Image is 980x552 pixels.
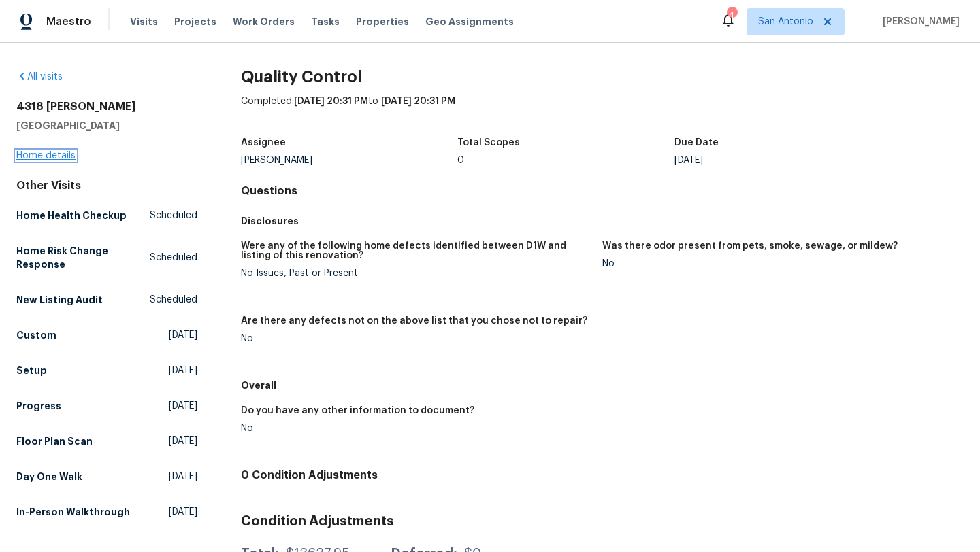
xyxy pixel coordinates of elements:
span: [DATE] [169,364,197,377]
div: 4 [727,8,736,22]
h3: Condition Adjustments [241,515,964,528]
h2: Quality Control [241,70,964,84]
div: [PERSON_NAME] [241,156,458,165]
h5: In-Person Walkthrough [16,505,130,519]
div: No [241,334,591,343]
a: Home details [16,151,76,160]
div: No [241,424,591,433]
span: Scheduled [150,293,197,307]
h5: Progress [16,399,61,413]
span: [DATE] [169,328,197,342]
span: Properties [356,15,409,29]
h5: Total Scopes [457,138,520,148]
a: Day One Walk[DATE] [16,464,197,489]
a: Custom[DATE] [16,323,197,347]
span: [DATE] [169,434,197,448]
a: New Listing AuditScheduled [16,288,197,312]
span: [DATE] [169,470,197,483]
a: In-Person Walkthrough[DATE] [16,500,197,524]
div: Completed: to [241,94,964,130]
div: 0 [457,156,674,165]
div: Other Visits [16,179,197,192]
h5: Overall [241,379,964,392]
a: Home Health CheckupScheduled [16,203,197,228]
h2: 4318 [PERSON_NAME] [16,100,197,114]
span: Work Orders [233,15,295,29]
h5: Do you have any other information to document? [241,406,474,415]
span: [DATE] [169,505,197,519]
h5: New Listing Audit [16,293,103,307]
h4: 0 Condition Adjustments [241,468,964,482]
div: No Issues, Past or Present [241,269,591,278]
span: Scheduled [150,209,197,222]
span: [DATE] [169,399,197,413]
span: Geo Assignments [425,15,514,29]
h5: Home Health Checkup [16,209,127,222]
h5: [GEOGRAPHIC_DATA] [16,119,197,133]
h5: Home Risk Change Response [16,244,150,271]
span: Scheduled [150,251,197,264]
h5: Setup [16,364,47,377]
h5: Assignee [241,138,286,148]
h5: Was there odor present from pets, smoke, sewage, or mildew? [602,241,898,251]
h5: Are there any defects not on the above list that you chose not to repair? [241,316,587,326]
h4: Questions [241,184,964,198]
span: San Antonio [758,15,813,29]
h5: Day One Walk [16,470,82,483]
h5: Due Date [674,138,719,148]
div: [DATE] [674,156,892,165]
span: Tasks [311,17,340,27]
a: All visits [16,72,63,82]
span: Maestro [46,15,91,29]
a: Floor Plan Scan[DATE] [16,429,197,453]
h5: Were any of the following home defects identified between D1W and listing of this renovation? [241,241,591,260]
h5: Floor Plan Scan [16,434,93,448]
a: Progress[DATE] [16,394,197,418]
h5: Custom [16,328,56,342]
div: No [602,259,953,269]
span: Projects [174,15,216,29]
a: Setup[DATE] [16,358,197,383]
span: Visits [130,15,158,29]
span: [DATE] 20:31 PM [381,97,455,106]
h5: Disclosures [241,214,964,228]
span: [PERSON_NAME] [877,15,960,29]
span: [DATE] 20:31 PM [294,97,368,106]
a: Home Risk Change ResponseScheduled [16,239,197,277]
